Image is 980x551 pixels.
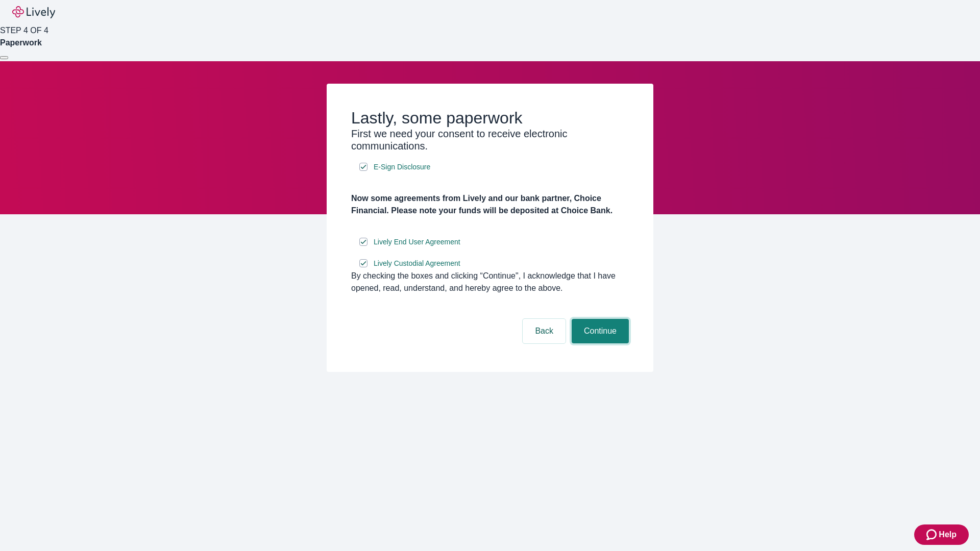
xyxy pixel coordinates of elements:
span: Lively End User Agreement [374,237,460,247]
img: Lively [12,6,55,18]
span: E-Sign Disclosure [374,162,430,172]
h2: Lastly, some paperwork [351,108,629,128]
span: Lively Custodial Agreement [374,258,460,269]
div: By checking the boxes and clicking “Continue", I acknowledge that I have opened, read, understand... [351,270,629,294]
svg: Zendesk support icon [926,529,939,541]
a: e-sign disclosure document [372,236,462,248]
a: e-sign disclosure document [372,257,462,270]
button: Back [523,319,566,343]
button: Zendesk support iconHelp [914,524,969,545]
span: Help [939,529,957,541]
h3: First we need your consent to receive electronic communications. [351,128,629,152]
a: e-sign disclosure document [372,161,432,173]
button: Continue [572,319,629,343]
h4: Now some agreements from Lively and our bank partner, Choice Financial. Please note your funds wi... [351,192,629,217]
